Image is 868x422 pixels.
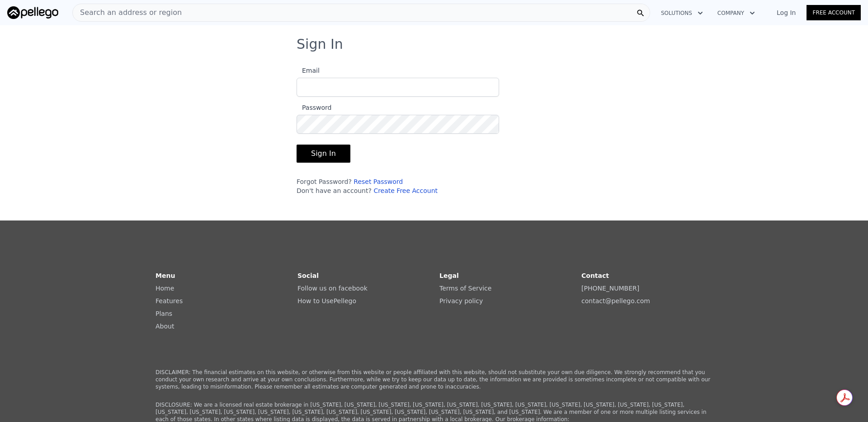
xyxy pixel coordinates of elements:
[439,272,459,279] strong: Legal
[7,6,58,19] img: Pellego
[654,5,710,21] button: Solutions
[156,310,172,317] a: Plans
[297,285,368,292] a: Follow us on facebook
[439,297,483,305] a: Privacy policy
[73,7,182,18] span: Search an address or region
[581,272,609,279] strong: Contact
[373,187,438,194] a: Create Free Account
[297,145,350,163] button: Sign In
[297,67,320,74] span: Email
[297,78,499,97] input: Email
[156,272,175,279] strong: Menu
[710,5,762,21] button: Company
[581,297,650,305] a: contact@pellego.com
[581,285,639,292] a: [PHONE_NUMBER]
[766,8,807,17] a: Log In
[439,285,491,292] a: Terms of Service
[297,36,571,52] h3: Sign In
[807,5,861,20] a: Free Account
[156,369,712,390] p: DISCLAIMER: The financial estimates on this website, or otherwise from this website or people aff...
[156,285,174,292] a: Home
[297,297,356,305] a: How to UsePellego
[156,323,174,330] a: About
[297,177,499,195] div: Forgot Password? Don't have an account?
[297,104,331,111] span: Password
[156,297,183,305] a: Features
[297,272,319,279] strong: Social
[297,115,499,134] input: Password
[354,178,403,185] a: Reset Password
